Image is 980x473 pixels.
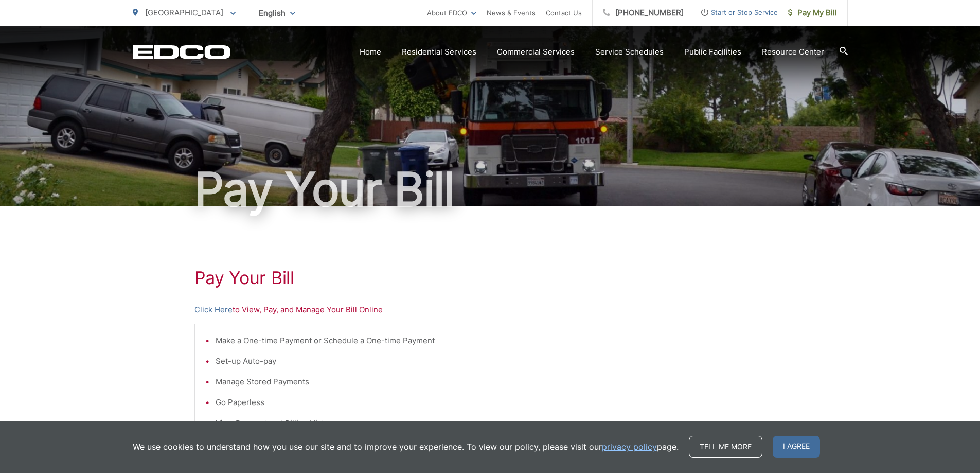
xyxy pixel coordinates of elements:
[216,376,775,388] li: Manage Stored Payments
[194,304,233,316] a: Click Here
[145,8,223,17] span: [GEOGRAPHIC_DATA]
[194,304,786,316] p: to View, Pay, and Manage Your Bill Online
[595,46,664,58] a: Service Schedules
[360,46,381,58] a: Home
[602,441,657,453] a: privacy policy
[762,46,824,58] a: Resource Center
[788,7,837,19] span: Pay My Bill
[216,355,775,367] li: Set-up Auto-pay
[133,45,230,59] a: EDCD logo. Return to the homepage.
[427,7,476,19] a: About EDCO
[133,164,848,215] h1: Pay Your Bill
[546,7,582,19] a: Contact Us
[402,46,476,58] a: Residential Services
[216,335,775,347] li: Make a One-time Payment or Schedule a One-time Payment
[216,417,775,429] li: View Payment and Billing History
[251,4,303,22] span: English
[689,436,762,458] a: Tell me more
[216,396,775,409] li: Go Paperless
[194,268,786,288] h1: Pay Your Bill
[684,46,741,58] a: Public Facilities
[133,441,679,453] p: We use cookies to understand how you use our site and to improve your experience. To view our pol...
[773,436,820,458] span: I agree
[497,46,575,58] a: Commercial Services
[487,7,536,19] a: News & Events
